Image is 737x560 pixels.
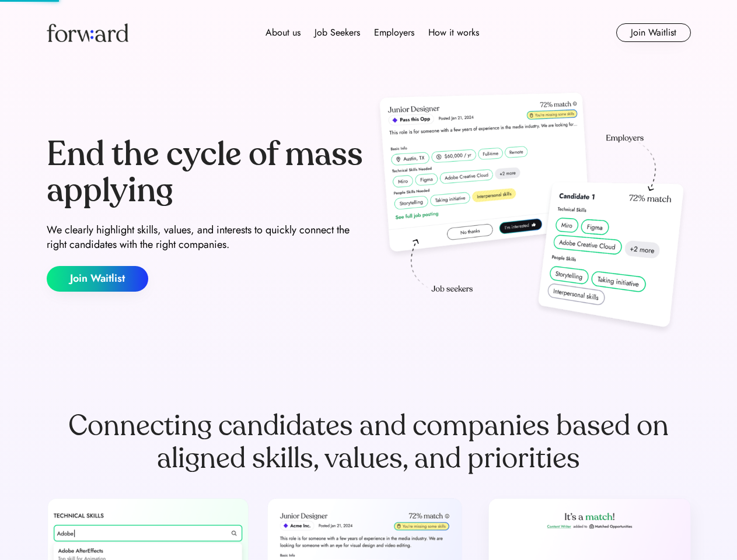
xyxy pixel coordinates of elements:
div: How it works [428,26,479,40]
div: Connecting candidates and companies based on aligned skills, values, and priorities [47,409,691,475]
div: We clearly highlight skills, values, and interests to quickly connect the right candidates with t... [47,223,364,252]
div: About us [266,26,301,40]
div: Job Seekers [315,26,360,40]
img: hero-image.png [373,89,691,339]
div: End the cycle of mass applying [47,136,364,208]
button: Join Waitlist [616,23,691,42]
button: Join Waitlist [47,266,148,292]
div: Employers [374,26,414,40]
img: Forward logo [47,23,128,42]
